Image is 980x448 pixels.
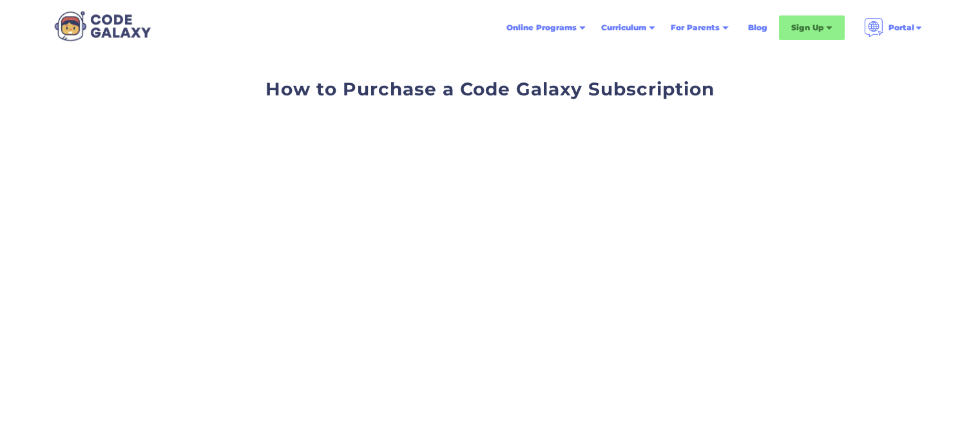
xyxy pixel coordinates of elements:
div: For Parents [671,21,720,34]
div: Curriculum [601,21,646,34]
a: Blog [740,16,775,39]
div: Portal [889,21,914,34]
div: Online Programs [506,21,577,34]
span: How to Purchase a Code Galaxy Subscription [265,78,715,100]
div: Sign Up [791,21,823,34]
